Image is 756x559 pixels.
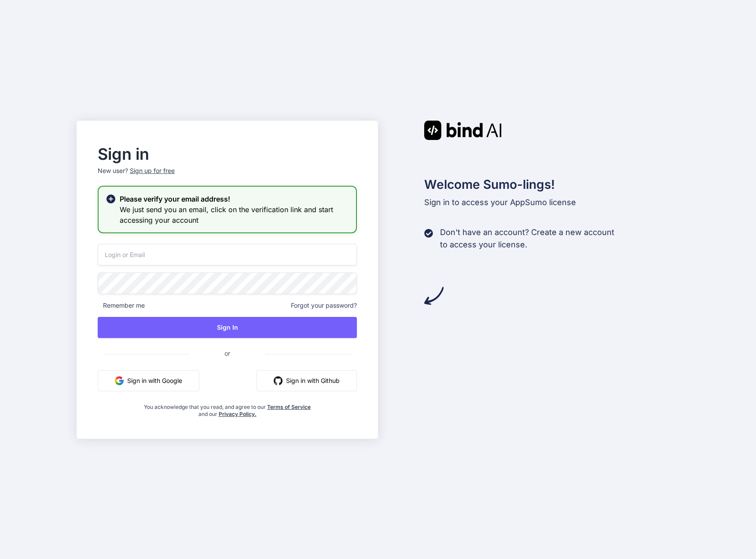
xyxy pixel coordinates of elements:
span: Forgot your password? [291,301,357,310]
h3: We just send you an email, click on the verification link and start accessing your account [120,204,349,225]
img: google [115,376,124,385]
a: Privacy Policy. [219,411,257,417]
input: Login or Email [98,244,357,265]
img: arrow [424,286,444,305]
img: Bind AI logo [424,121,502,140]
div: You acknowledge that you read, and agree to our and our [141,398,314,418]
h2: Sign in [98,147,357,161]
h2: Please verify your email address! [120,194,349,204]
h2: Welcome Sumo-lings! [424,175,679,194]
button: Sign in with Github [257,370,357,391]
button: Sign in with Google [98,370,199,391]
p: New user? [98,166,357,186]
div: Sign up for free [130,166,175,175]
p: Don't have an account? Create a new account to access your license. [440,226,614,251]
img: github [274,376,283,385]
span: or [189,342,265,364]
button: Sign In [98,317,357,338]
span: Remember me [98,301,145,310]
a: Terms of Service [267,404,311,410]
p: Sign in to access your AppSumo license [424,196,679,209]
